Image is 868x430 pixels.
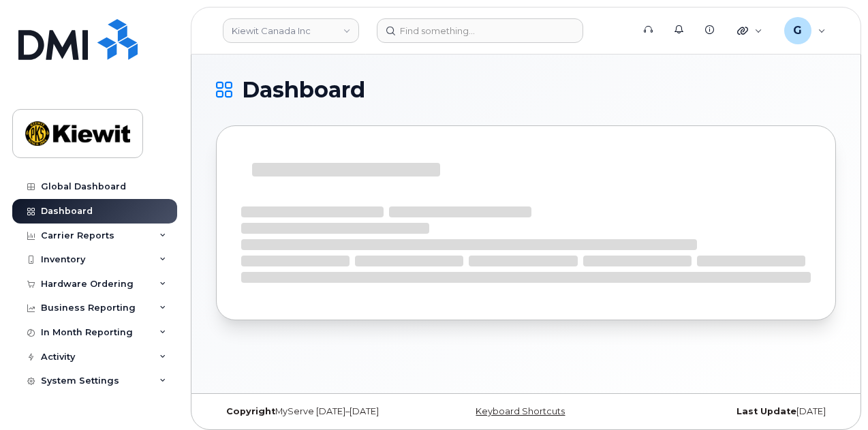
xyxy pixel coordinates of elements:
span: Dashboard [242,80,365,100]
strong: Last Update [737,406,796,416]
div: MyServe [DATE]–[DATE] [216,406,422,417]
div: [DATE] [630,406,836,417]
strong: Copyright [226,406,275,416]
a: Keyboard Shortcuts [476,406,565,416]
